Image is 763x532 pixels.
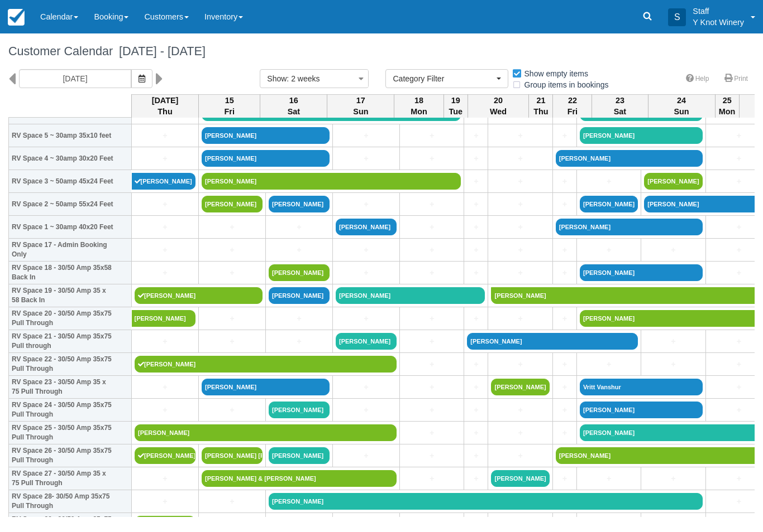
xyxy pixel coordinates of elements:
[467,313,485,325] a: +
[9,262,132,284] th: RV Space 18 - 30/50 Amp 35x58 Back In
[580,176,638,187] a: +
[9,147,132,170] th: RV Space 4 ~ 30amp 30x20 Feet
[9,124,132,147] th: RV Space 5 ~ 30amp 35x10 feet
[556,404,574,416] a: +
[336,153,397,165] a: +
[260,69,369,88] button: Show: 2 weeks
[580,359,638,370] a: +
[512,69,597,77] span: Show empty items
[491,244,549,256] a: +
[512,65,595,82] label: Show empty items
[336,130,397,142] a: +
[693,6,744,17] p: Staff
[135,496,195,507] a: +
[202,470,397,487] a: [PERSON_NAME] & [PERSON_NAME]
[467,176,485,187] a: +
[135,153,195,165] a: +
[403,153,461,165] a: +
[394,94,444,118] th: 18 Mon
[202,221,263,233] a: +
[202,313,263,325] a: +
[403,130,461,142] a: +
[269,221,330,233] a: +
[580,244,638,256] a: +
[491,199,549,210] a: +
[9,376,132,399] th: RV Space 23 - 30/50 Amp 35 x 75 Pull Through
[467,427,485,439] a: +
[202,196,263,212] a: [PERSON_NAME]
[9,422,132,444] th: RV Space 25 - 30/50 Amp 35x75 Pull Through
[336,244,397,256] a: +
[393,73,494,84] span: Category Filter
[718,71,755,87] a: Print
[403,313,461,325] a: +
[491,267,549,279] a: +
[467,199,485,210] a: +
[9,330,132,353] th: RV Space 21 - 30/50 Amp 35x75 Pull through
[491,379,549,395] a: [PERSON_NAME]
[202,447,263,464] a: [PERSON_NAME] [PERSON_NAME]
[556,267,574,279] a: +
[269,313,330,325] a: +
[491,427,549,439] a: +
[132,173,196,190] a: [PERSON_NAME]
[403,244,461,256] a: +
[269,264,330,281] a: [PERSON_NAME]
[9,353,132,376] th: RV Space 22 - 30/50 Amp 35x75 Pull Through
[556,244,574,256] a: +
[467,221,485,233] a: +
[135,473,195,485] a: +
[113,44,206,58] span: [DATE] - [DATE]
[491,153,549,165] a: +
[135,244,195,256] a: +
[556,150,703,167] a: [PERSON_NAME]
[202,404,263,416] a: +
[512,76,616,93] label: Group items in bookings
[202,496,263,507] a: +
[269,336,330,347] a: +
[132,310,196,327] a: [PERSON_NAME]
[9,399,132,422] th: RV Space 24 - 30/50 Amp 35x75 Pull Through
[267,74,287,83] span: Show
[9,444,132,467] th: RV Space 26 - 30/50 Amp 35x75 Pull Through
[135,447,195,464] a: [PERSON_NAME]
[715,94,739,118] th: 25 Mon
[269,447,330,464] a: [PERSON_NAME]
[269,196,330,212] a: [PERSON_NAME]
[468,94,528,118] th: 20 Wed
[668,8,686,26] div: S
[444,94,468,118] th: 19 Tue
[403,381,461,393] a: +
[467,450,485,462] a: +
[580,379,703,395] a: Vritt Vanshur
[693,17,744,28] p: Y Knot Winery
[580,402,703,418] a: [PERSON_NAME]
[556,427,574,439] a: +
[9,284,132,307] th: RV Space 19 - 30/50 Amp 35 x 58 Back In
[491,359,549,370] a: +
[467,473,485,485] a: +
[9,216,132,239] th: RV Space 1 ~ 30amp 40x20 Feet
[556,381,574,393] a: +
[403,199,461,210] a: +
[135,267,195,279] a: +
[202,267,263,279] a: +
[336,381,397,393] a: +
[336,404,397,416] a: +
[553,94,592,118] th: 22 Fri
[580,473,638,485] a: +
[467,130,485,142] a: +
[385,69,508,88] button: Category Filter
[467,267,485,279] a: +
[556,219,703,235] a: [PERSON_NAME]
[336,450,397,462] a: +
[336,267,397,279] a: +
[202,244,263,256] a: +
[135,199,195,210] a: +
[135,356,397,373] a: [PERSON_NAME]
[644,473,702,485] a: +
[580,196,638,212] a: [PERSON_NAME]
[135,287,263,304] a: [PERSON_NAME]
[467,381,485,393] a: +
[467,333,638,350] a: [PERSON_NAME]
